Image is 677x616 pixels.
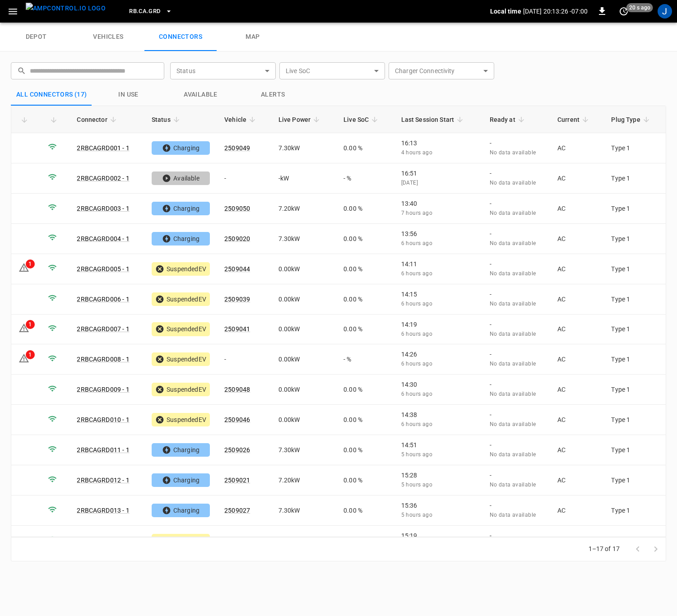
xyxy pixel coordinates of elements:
[152,171,210,185] div: Available
[401,320,475,329] p: 14:19
[271,344,336,375] td: 0.00 kW
[490,169,543,178] p: -
[490,531,543,540] p: -
[490,139,543,148] p: -
[550,435,604,465] td: AC
[550,465,604,496] td: AC
[271,405,336,435] td: 0.00 kW
[77,114,119,125] span: Connector
[490,270,536,277] span: No data available
[224,265,250,273] a: 2509044
[336,163,394,194] td: - %
[77,296,129,303] a: 2RBCAGRD006 - 1
[336,465,394,496] td: 0.00 %
[336,375,394,405] td: 0.00 %
[336,194,394,224] td: 0.00 %
[165,84,237,106] button: Available
[490,391,536,397] span: No data available
[271,315,336,345] td: 0.00 kW
[550,315,604,345] td: AC
[224,507,250,514] a: 2509027
[490,290,543,299] p: -
[626,3,653,12] span: 20 s ago
[271,496,336,526] td: 7.30 kW
[490,512,536,518] span: No data available
[604,465,666,496] td: Type 1
[224,144,250,152] a: 2509049
[401,169,475,178] p: 16:51
[271,435,336,465] td: 7.30 kW
[343,114,380,125] span: Live SoC
[77,144,129,152] a: 2RBCAGRD001 - 1
[604,163,666,194] td: Type 1
[26,3,106,14] img: ampcontrol.io logo
[336,315,394,345] td: 0.00 %
[401,149,432,156] span: 4 hours ago
[550,344,604,375] td: AC
[401,350,475,359] p: 14:26
[336,224,394,254] td: 0.00 %
[224,296,250,303] a: 2509039
[604,435,666,465] td: Type 1
[490,380,543,389] p: -
[401,180,418,186] span: [DATE]
[224,477,250,484] a: 2509021
[658,4,672,19] div: profile-icon
[557,114,591,125] span: Current
[77,356,129,363] a: 2RBCAGRD008 - 1
[77,477,129,484] a: 2RBCAGRD012 - 1
[604,133,666,163] td: Type 1
[336,254,394,284] td: 0.00 %
[490,331,536,337] span: No data available
[152,202,210,215] div: Charging
[550,375,604,405] td: AC
[604,526,666,556] td: Type 1
[604,254,666,284] td: Type 1
[401,471,475,480] p: 15:28
[490,240,536,246] span: No data available
[77,416,129,423] a: 2RBCAGRD010 - 1
[401,410,475,419] p: 14:38
[336,496,394,526] td: 0.00 %
[401,531,475,540] p: 15:19
[401,440,475,449] p: 14:51
[26,259,35,269] div: 1
[401,482,432,488] span: 5 hours ago
[490,114,527,125] span: Ready at
[401,290,475,299] p: 14:15
[401,331,432,337] span: 6 hours ago
[125,3,176,20] button: RB.CA.GRD
[604,375,666,405] td: Type 1
[604,284,666,315] td: Type 1
[152,473,210,487] div: Charging
[401,512,432,518] span: 5 hours ago
[401,451,432,458] span: 5 hours ago
[77,265,129,273] a: 2RBCAGRD005 - 1
[152,534,210,547] div: SuspendedEV
[490,440,543,449] p: -
[401,259,475,269] p: 14:11
[217,344,271,375] td: -
[224,235,250,242] a: 2509020
[550,526,604,556] td: AC
[604,405,666,435] td: Type 1
[490,149,536,156] span: No data available
[336,435,394,465] td: 0.00 %
[271,194,336,224] td: 7.20 kW
[550,496,604,526] td: AC
[490,410,543,419] p: -
[401,501,475,510] p: 15:36
[152,504,210,517] div: Charging
[152,383,210,396] div: SuspendedEV
[271,254,336,284] td: 0.00 kW
[217,23,289,51] a: map
[401,229,475,238] p: 13:56
[490,451,536,458] span: No data available
[152,262,210,276] div: SuspendedEV
[77,205,129,212] a: 2RBCAGRD003 - 1
[152,232,210,245] div: Charging
[490,180,536,186] span: No data available
[93,84,165,106] button: in use
[401,421,432,427] span: 6 hours ago
[401,139,475,148] p: 16:13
